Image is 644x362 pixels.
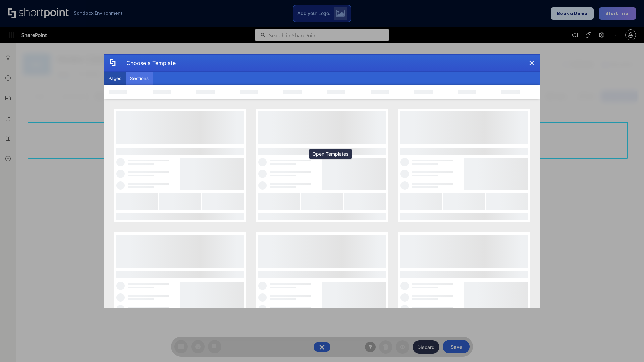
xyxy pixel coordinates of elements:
[610,330,644,362] iframe: Chat Widget
[121,55,176,71] div: Choose a Template
[126,72,153,85] button: Sections
[104,54,540,308] div: template selector
[104,72,126,85] button: Pages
